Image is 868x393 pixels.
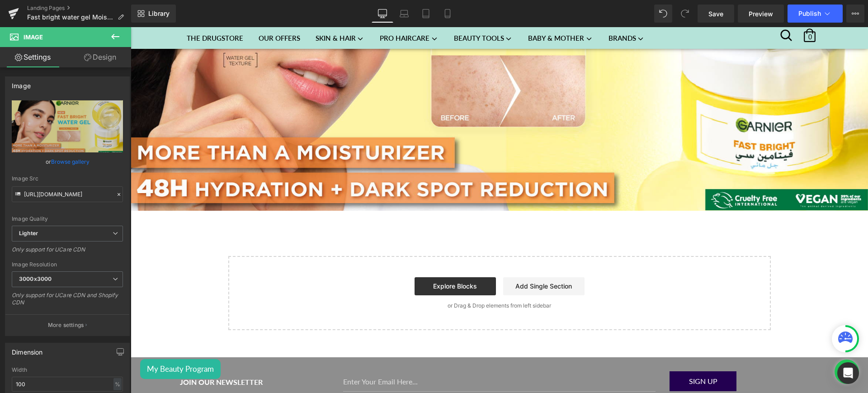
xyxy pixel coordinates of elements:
a: Desktop [372,5,393,23]
span: Publish [798,10,821,17]
a: Design [67,47,133,67]
p: or Drag & Drop elements from left sidebar [112,275,626,282]
div: Dimension [12,343,43,356]
a: Mobile [437,5,458,23]
div: Only support for UCare CDN [12,246,123,259]
div: % [113,378,122,390]
b: Lighter [19,230,38,237]
div: or [12,157,123,166]
div: Image Quality [12,216,123,222]
div: Image Resolution [12,261,123,268]
button: More [846,5,864,23]
span: Preview [749,9,773,19]
span: Library [148,9,170,18]
div: Only support for UCare CDN and Shopify CDN [12,292,123,312]
span: Save [708,9,723,19]
span: Fast bright water gel Moisturizer [27,14,114,21]
a: Explore Blocks [284,250,365,268]
div: Image Src [12,175,123,182]
button: Undo [654,5,672,23]
input: Link [12,186,123,202]
a: 0 [670,0,688,9]
b: 3000x3000 [19,275,52,282]
a: Browse gallery [51,154,90,170]
button: My Beauty Program [9,332,90,352]
div: Open Intercom Messenger [837,362,859,384]
div: JOIN OUR NEWSLETTER [36,344,199,359]
span: Image [24,33,43,41]
a: New Library [131,5,176,23]
a: Preview [738,5,784,23]
a: Add Single Section [373,250,454,268]
button: More settings [5,314,129,336]
a: Landing Pages [27,5,131,12]
button: Redo [676,5,694,23]
span: 0 [670,7,689,13]
button: Publish [788,5,843,23]
input: auto [12,377,123,392]
p: More settings [48,321,84,329]
div: Image [12,77,31,90]
a: Tablet [415,5,437,23]
button: SIGN UP [539,344,606,364]
a: Laptop [393,5,415,23]
div: Width [12,367,123,373]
